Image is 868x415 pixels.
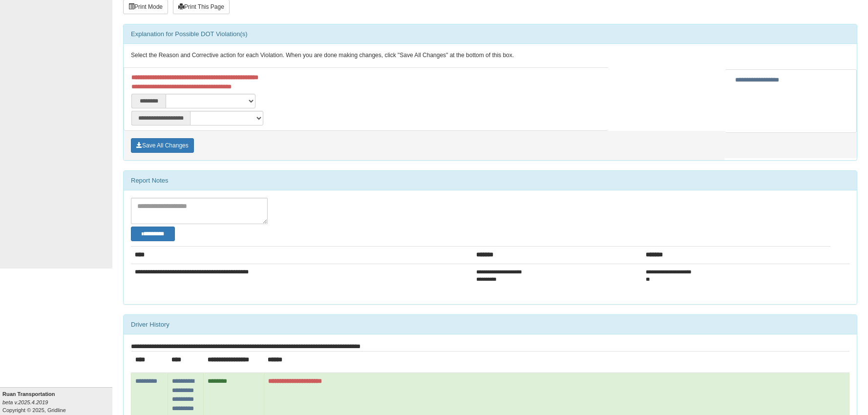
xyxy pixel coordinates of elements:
[2,390,112,414] div: Copyright © 2025, Gridline
[124,44,857,67] div: Select the Reason and Corrective action for each Violation. When you are done making changes, cli...
[131,227,175,241] button: Change Filter Options
[124,315,857,334] div: Driver History
[131,138,194,153] button: Save
[2,391,55,397] b: Ruan Transportation
[124,171,857,190] div: Report Notes
[2,399,48,405] i: beta v.2025.4.2019
[124,24,857,44] div: Explanation for Possible DOT Violation(s)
